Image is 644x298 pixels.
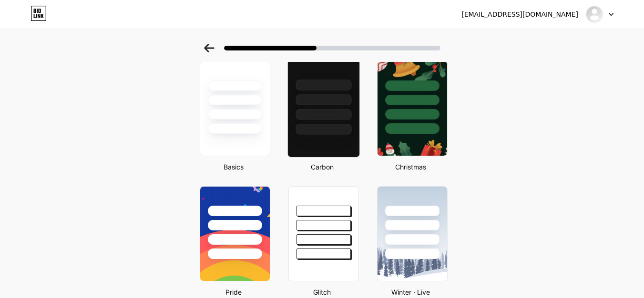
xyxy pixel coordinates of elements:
[374,162,448,172] div: Christmas
[585,5,603,23] img: omsaigrouo2
[461,10,578,20] div: [EMAIL_ADDRESS][DOMAIN_NAME]
[197,287,270,297] div: Pride
[286,162,359,172] div: Carbon
[197,162,270,172] div: Basics
[286,287,359,297] div: Glitch
[374,287,448,297] div: Winter · Live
